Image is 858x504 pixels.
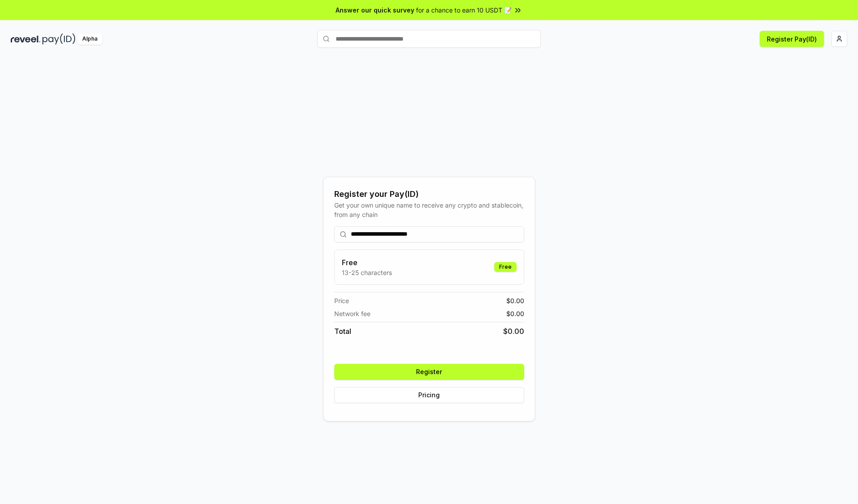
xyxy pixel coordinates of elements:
[506,296,524,305] span: $ 0.00
[334,326,351,337] span: Total
[334,387,524,403] button: Pricing
[342,257,392,268] h3: Free
[506,309,524,318] span: $ 0.00
[334,364,524,380] button: Register
[334,188,524,200] div: Register your Pay(ID)
[503,326,524,337] span: $ 0.00
[77,33,102,45] div: Alpha
[11,33,41,45] img: reveel_dark
[334,309,370,318] span: Network fee
[336,5,414,15] span: Answer our quick survey
[342,268,392,277] p: 13-25 characters
[760,31,824,47] button: Register Pay(ID)
[42,33,76,45] img: pay_id
[334,296,349,305] span: Price
[416,5,512,15] span: for a chance to earn 10 USDT 📝
[334,200,524,219] div: Get your own unique name to receive any crypto and stablecoin, from any chain
[494,262,517,272] div: Free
